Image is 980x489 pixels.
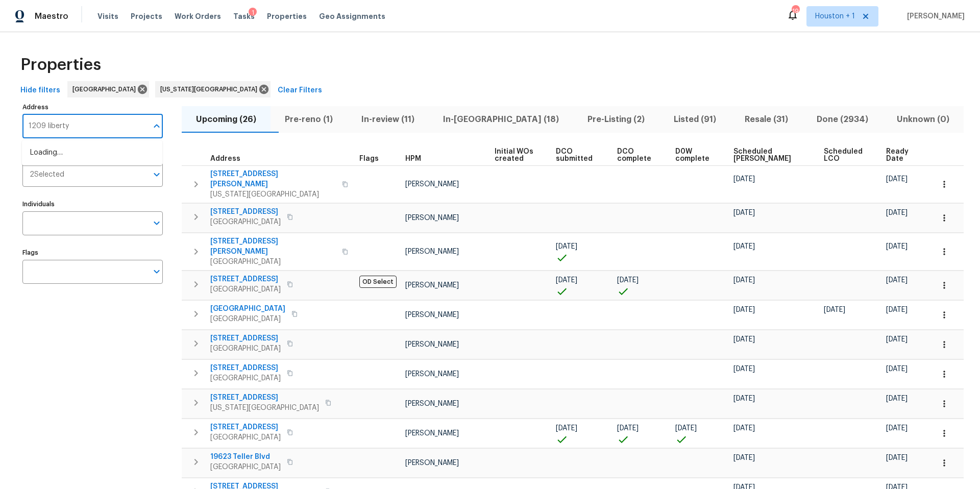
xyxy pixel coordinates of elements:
[210,314,285,324] span: [GEOGRAPHIC_DATA]
[150,216,164,230] button: Open
[556,277,577,284] span: [DATE]
[210,363,281,373] span: [STREET_ADDRESS]
[22,140,162,165] div: Loading…
[278,84,322,97] span: Clear Filters
[22,114,148,138] input: Search ...
[666,112,724,127] span: Listed (91)
[556,243,577,250] span: [DATE]
[886,425,908,432] span: [DATE]
[210,207,281,217] span: [STREET_ADDRESS]
[733,209,755,216] span: [DATE]
[617,277,639,284] span: [DATE]
[72,84,140,94] span: [GEOGRAPHIC_DATA]
[733,336,755,343] span: [DATE]
[405,459,459,467] span: [PERSON_NAME]
[737,112,796,127] span: Resale (31)
[210,217,281,227] span: [GEOGRAPHIC_DATA]
[249,8,257,18] div: 1
[435,112,567,127] span: In-[GEOGRAPHIC_DATA] (18)
[824,148,869,162] span: Scheduled LCO
[405,400,459,407] span: [PERSON_NAME]
[733,306,755,313] span: [DATE]
[405,155,421,162] span: HPM
[886,277,908,284] span: [DATE]
[16,81,64,100] button: Hide filters
[210,304,285,314] span: [GEOGRAPHIC_DATA]
[886,395,908,402] span: [DATE]
[210,274,281,284] span: [STREET_ADDRESS]
[30,170,64,179] span: 2 Selected
[733,176,755,183] span: [DATE]
[210,462,281,472] span: [GEOGRAPHIC_DATA]
[903,11,965,21] span: [PERSON_NAME]
[405,181,459,188] span: [PERSON_NAME]
[160,84,261,94] span: [US_STATE][GEOGRAPHIC_DATA]
[210,403,319,413] span: [US_STATE][GEOGRAPHIC_DATA]
[188,112,264,127] span: Upcoming (26)
[405,214,459,222] span: [PERSON_NAME]
[886,454,908,461] span: [DATE]
[808,112,876,127] span: Done (2934)
[405,341,459,348] span: [PERSON_NAME]
[210,257,336,267] span: [GEOGRAPHIC_DATA]
[733,425,755,432] span: [DATE]
[733,395,755,402] span: [DATE]
[210,236,336,257] span: [STREET_ADDRESS][PERSON_NAME]
[792,6,799,16] div: 19
[886,176,908,183] span: [DATE]
[886,365,908,373] span: [DATE]
[556,425,577,432] span: [DATE]
[20,60,101,70] span: Properties
[319,11,385,21] span: Geo Assignments
[889,112,958,127] span: Unknown (0)
[733,365,755,373] span: [DATE]
[405,248,459,255] span: [PERSON_NAME]
[617,148,658,162] span: DCO complete
[67,81,149,97] div: [GEOGRAPHIC_DATA]
[579,112,653,127] span: Pre-Listing (2)
[405,311,459,319] span: [PERSON_NAME]
[131,11,162,21] span: Projects
[359,155,379,162] span: Flags
[155,81,271,97] div: [US_STATE][GEOGRAPHIC_DATA]
[150,264,164,279] button: Open
[733,277,755,284] span: [DATE]
[22,250,163,256] label: Flags
[20,84,60,97] span: Hide filters
[210,393,319,403] span: [STREET_ADDRESS]
[733,454,755,461] span: [DATE]
[886,336,908,343] span: [DATE]
[35,11,68,21] span: Maestro
[210,333,281,344] span: [STREET_ADDRESS]
[405,371,459,378] span: [PERSON_NAME]
[359,276,397,288] span: OD Select
[886,148,916,162] span: Ready Date
[733,148,806,162] span: Scheduled [PERSON_NAME]
[733,243,755,250] span: [DATE]
[150,119,164,133] button: Close
[210,155,240,162] span: Address
[824,306,845,313] span: [DATE]
[556,148,599,162] span: DCO submitted
[210,432,281,443] span: [GEOGRAPHIC_DATA]
[405,282,459,289] span: [PERSON_NAME]
[22,104,163,110] label: Address
[175,11,221,21] span: Work Orders
[886,306,908,313] span: [DATE]
[150,167,164,182] button: Open
[233,13,255,20] span: Tasks
[210,422,281,432] span: [STREET_ADDRESS]
[210,284,281,295] span: [GEOGRAPHIC_DATA]
[267,11,307,21] span: Properties
[274,81,326,100] button: Clear Filters
[815,11,855,21] span: Houston + 1
[675,425,697,432] span: [DATE]
[886,209,908,216] span: [DATE]
[210,169,336,189] span: [STREET_ADDRESS][PERSON_NAME]
[405,430,459,437] span: [PERSON_NAME]
[22,201,163,207] label: Individuals
[617,425,639,432] span: [DATE]
[210,452,281,462] span: 19623 Teller Blvd
[675,148,716,162] span: D0W complete
[210,373,281,383] span: [GEOGRAPHIC_DATA]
